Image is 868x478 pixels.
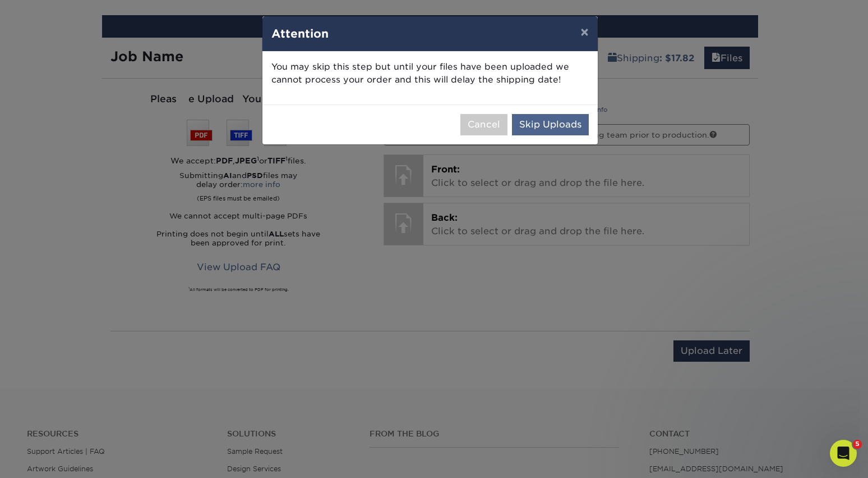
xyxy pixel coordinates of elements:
[460,114,507,135] button: Cancel
[271,25,589,42] h4: Attention
[571,16,597,48] button: ×
[853,440,862,449] span: 5
[512,114,589,135] button: Skip Uploads
[830,440,857,467] iframe: Intercom live chat
[271,61,589,87] p: You may skip this step but until your files have been uploaded we cannot process your order and t...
